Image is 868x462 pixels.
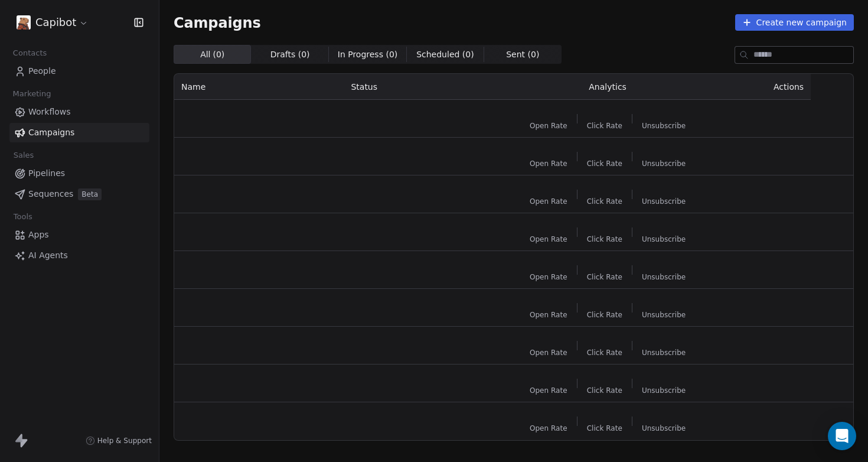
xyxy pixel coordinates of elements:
[642,197,686,206] span: Unsubscribe
[530,424,567,433] span: Open Rate
[498,74,717,100] th: Analytics
[530,159,567,168] span: Open Rate
[9,184,149,204] a: SequencesBeta
[17,15,31,30] img: u1872667161_A_friendly_capybara_head_in_profile_view_wearing__decba940-b060-4741-9974-4064764d5f1...
[9,225,149,245] a: Apps
[642,386,686,395] span: Unsubscribe
[9,123,149,142] a: Campaigns
[587,272,622,282] span: Click Rate
[587,348,622,357] span: Click Rate
[642,272,686,282] span: Unsubscribe
[14,12,91,32] button: Capibot
[344,74,498,100] th: Status
[9,102,149,122] a: Workflows
[735,14,854,31] button: Create new campaign
[97,436,152,445] span: Help & Support
[530,348,567,357] span: Open Rate
[174,74,344,100] th: Name
[530,272,567,282] span: Open Rate
[642,424,686,433] span: Unsubscribe
[642,348,686,357] span: Unsubscribe
[642,310,686,320] span: Unsubscribe
[587,159,622,168] span: Click Rate
[270,48,310,61] span: Drafts ( 0 )
[8,85,56,103] span: Marketing
[530,235,567,244] span: Open Rate
[28,126,74,139] span: Campaigns
[587,121,622,131] span: Click Rate
[28,188,73,200] span: Sequences
[8,208,37,226] span: Tools
[530,310,567,320] span: Open Rate
[642,159,686,168] span: Unsubscribe
[530,121,567,131] span: Open Rate
[9,246,149,265] a: AI Agents
[28,65,56,77] span: People
[28,249,68,262] span: AI Agents
[530,197,567,206] span: Open Rate
[338,48,398,61] span: In Progress ( 0 )
[587,197,622,206] span: Click Rate
[587,386,622,395] span: Click Rate
[717,74,811,100] th: Actions
[28,106,71,118] span: Workflows
[174,14,261,31] span: Campaigns
[530,386,567,395] span: Open Rate
[78,188,102,200] span: Beta
[506,48,539,61] span: Sent ( 0 )
[587,424,622,433] span: Click Rate
[642,121,686,131] span: Unsubscribe
[8,147,39,164] span: Sales
[587,310,622,320] span: Click Rate
[35,15,76,30] span: Capibot
[86,436,152,445] a: Help & Support
[587,235,622,244] span: Click Rate
[9,164,149,183] a: Pipelines
[8,44,52,62] span: Contacts
[28,167,65,180] span: Pipelines
[416,48,474,61] span: Scheduled ( 0 )
[828,422,856,450] div: Open Intercom Messenger
[642,235,686,244] span: Unsubscribe
[9,61,149,81] a: People
[28,229,49,241] span: Apps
